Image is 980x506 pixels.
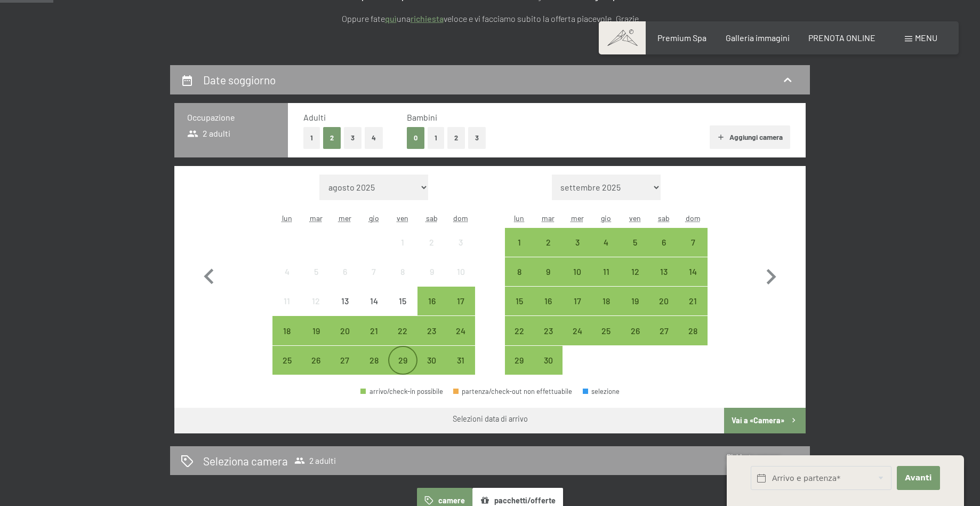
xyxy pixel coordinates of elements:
[650,327,677,353] div: 27
[592,287,621,315] div: arrivo/check-in possibile
[649,257,678,286] div: arrivo/check-in possibile
[583,388,620,395] div: selezione
[419,297,445,323] div: 16
[534,346,563,375] div: Tue Sep 30 2025
[650,267,677,294] div: 13
[447,327,474,353] div: 24
[388,287,417,315] div: Fri Aug 15 2025
[294,455,336,466] span: 2 adulti
[621,287,649,315] div: arrivo/check-in possibile
[514,214,524,223] abbr: lunedì
[388,228,417,257] div: Fri Aug 01 2025
[359,346,388,375] div: arrivo/check-in possibile
[563,287,591,315] div: arrivo/check-in possibile
[621,257,649,286] div: Fri Sep 12 2025
[453,414,528,424] div: Selezioni data di arrivo
[680,267,706,294] div: 14
[650,238,677,265] div: 6
[506,238,533,265] div: 1
[535,327,561,353] div: 23
[385,13,397,23] a: quì
[592,257,621,286] div: Thu Sep 11 2025
[686,214,701,223] abbr: domenica
[592,257,621,286] div: arrivo/check-in possibile
[360,388,443,395] div: arrivo/check-in possibile
[564,297,590,323] div: 17
[915,33,937,43] span: Menu
[535,267,561,294] div: 9
[389,267,416,294] div: 8
[622,297,648,323] div: 19
[592,228,621,257] div: arrivo/check-in possibile
[359,316,388,345] div: Thu Aug 21 2025
[331,257,359,286] div: arrivo/check-in non effettuabile
[592,228,621,257] div: Thu Sep 04 2025
[331,316,359,345] div: Wed Aug 20 2025
[417,257,446,286] div: Sat Aug 09 2025
[389,327,416,353] div: 22
[272,287,301,315] div: Mon Aug 11 2025
[388,316,417,345] div: Fri Aug 22 2025
[360,327,387,353] div: 21
[360,267,387,294] div: 7
[301,287,330,315] div: arrivo/check-in non effettuabile
[724,408,806,433] button: Vai a «Camera»
[563,228,591,257] div: Wed Sep 03 2025
[447,356,474,383] div: 31
[446,228,475,257] div: Sun Aug 03 2025
[302,327,329,353] div: 19
[505,316,534,345] div: arrivo/check-in possibile
[419,327,445,353] div: 23
[571,214,584,223] abbr: mercoledì
[419,238,445,265] div: 2
[301,257,330,286] div: arrivo/check-in non effettuabile
[534,228,563,257] div: arrivo/check-in possibile
[223,12,757,26] p: Oppure fate una veloce e vi facciamo subito la offerta piacevole. Grazie
[621,316,649,345] div: arrivo/check-in possibile
[446,228,475,257] div: arrivo/check-in non effettuabile
[534,257,563,286] div: Tue Sep 09 2025
[679,228,708,257] div: Sun Sep 07 2025
[468,127,486,149] button: 3
[419,356,445,383] div: 30
[679,316,708,345] div: Sun Sep 28 2025
[593,297,620,323] div: 18
[534,257,563,286] div: arrivo/check-in possibile
[505,287,534,315] div: Mon Sep 15 2025
[506,297,533,323] div: 15
[446,316,475,345] div: arrivo/check-in possibile
[417,346,446,375] div: Sat Aug 30 2025
[657,33,706,43] a: Premium Spa
[419,267,445,294] div: 9
[629,214,641,223] abbr: venerdì
[203,453,288,469] h2: Seleziona camera
[388,346,417,375] div: Fri Aug 29 2025
[650,297,677,323] div: 20
[622,327,648,353] div: 26
[331,316,359,345] div: arrivo/check-in possibile
[360,297,387,323] div: 14
[388,346,417,375] div: arrivo/check-in possibile
[303,127,320,149] button: 1
[446,287,475,315] div: Sun Aug 17 2025
[301,316,330,345] div: Tue Aug 19 2025
[272,346,301,375] div: arrivo/check-in possibile
[332,267,358,294] div: 6
[680,327,706,353] div: 28
[658,214,670,223] abbr: sabato
[506,267,533,294] div: 8
[534,316,563,345] div: arrivo/check-in possibile
[563,287,591,315] div: Wed Sep 17 2025
[534,287,563,315] div: Tue Sep 16 2025
[274,267,300,294] div: 4
[534,228,563,257] div: Tue Sep 02 2025
[592,316,621,345] div: arrivo/check-in possibile
[563,257,591,286] div: Wed Sep 10 2025
[389,356,416,383] div: 29
[534,346,563,375] div: arrivo/check-in possibile
[417,316,446,345] div: Sat Aug 23 2025
[203,73,276,86] h2: Date soggiorno
[331,257,359,286] div: Wed Aug 06 2025
[272,257,301,286] div: Mon Aug 04 2025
